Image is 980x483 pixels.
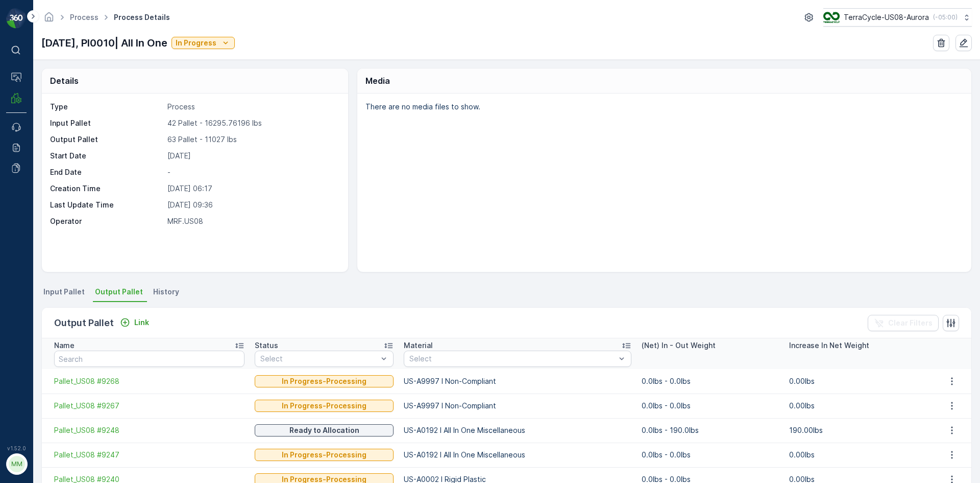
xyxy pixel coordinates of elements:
span: v 1.52.0 [6,445,27,451]
p: (Net) In - Out Weight [642,340,716,351]
p: 42 Pallet - 16295.76196 lbs [167,118,337,128]
img: logo [6,8,27,29]
a: Process [70,13,99,21]
p: 0.00lbs [789,450,926,460]
p: Output Pallet [54,316,114,330]
p: Type [50,102,163,112]
p: [DATE], PI0010| All In One [41,35,167,51]
p: Creation Time [50,183,163,194]
p: 0.0lbs - 0.0lbs [642,450,779,460]
p: In Progress-Processing [282,376,366,386]
button: MM [6,453,27,475]
p: 0.0lbs - 0.0lbs [642,376,779,386]
p: Link [134,317,149,328]
p: TerraCycle-US08-Aurora [844,12,929,22]
p: MRF.US08 [167,216,337,226]
p: Last Update Time [50,200,163,210]
p: US-A0192 I All In One Miscellaneous [404,425,631,435]
p: Details [50,75,79,87]
input: Search [54,351,244,367]
a: Pallet_US08 #9247 [54,450,244,460]
button: Clear Filters [868,315,939,331]
p: In Progress-Processing [282,450,366,460]
p: US-A9997 I Non-Compliant [404,401,631,411]
p: [DATE] [167,151,337,161]
p: Increase In Net Weight [789,340,869,351]
p: Name [54,340,75,351]
p: - [167,167,337,177]
p: Select [260,354,378,364]
p: Output Pallet [50,134,163,145]
a: Homepage [43,15,55,24]
p: ( -05:00 ) [933,13,958,21]
button: Link [116,316,153,329]
p: Start Date [50,151,163,161]
button: In Progress-Processing [255,375,394,387]
p: There are no media files to show. [365,102,961,112]
span: History [153,287,179,297]
button: In Progress-Processing [255,449,394,461]
p: Clear Filters [888,318,933,328]
p: [DATE] 09:36 [167,200,337,210]
p: Material [404,340,433,351]
button: Ready to Allocation [255,424,394,436]
div: MM [9,456,25,472]
button: In Progress-Processing [255,400,394,412]
p: In Progress-Processing [282,401,366,411]
p: End Date [50,167,163,177]
button: In Progress [171,37,235,49]
p: US-A0192 I All In One Miscellaneous [404,450,631,460]
a: Pallet_US08 #9267 [54,401,244,411]
p: Select [409,354,616,364]
p: 0.0lbs - 0.0lbs [642,401,779,411]
img: image_ci7OI47.png [823,12,840,23]
a: Pallet_US08 #9248 [54,425,244,435]
p: Status [255,340,278,351]
a: Pallet_US08 #9268 [54,376,244,386]
span: Output Pallet [95,287,143,297]
span: Input Pallet [43,287,85,297]
button: TerraCycle-US08-Aurora(-05:00) [823,8,972,27]
p: In Progress [176,38,216,48]
p: 0.00lbs [789,401,926,411]
p: 63 Pallet - 11027 lbs [167,134,337,145]
p: 0.00lbs [789,376,926,386]
p: [DATE] 06:17 [167,183,337,194]
p: Operator [50,216,163,226]
p: Process [167,102,337,112]
p: Ready to Allocation [289,425,359,435]
p: Media [365,75,390,87]
p: US-A9997 I Non-Compliant [404,376,631,386]
p: Input Pallet [50,118,163,128]
p: 0.0lbs - 190.0lbs [642,425,779,435]
span: Process Details [112,12,172,22]
p: 190.00lbs [789,425,926,435]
